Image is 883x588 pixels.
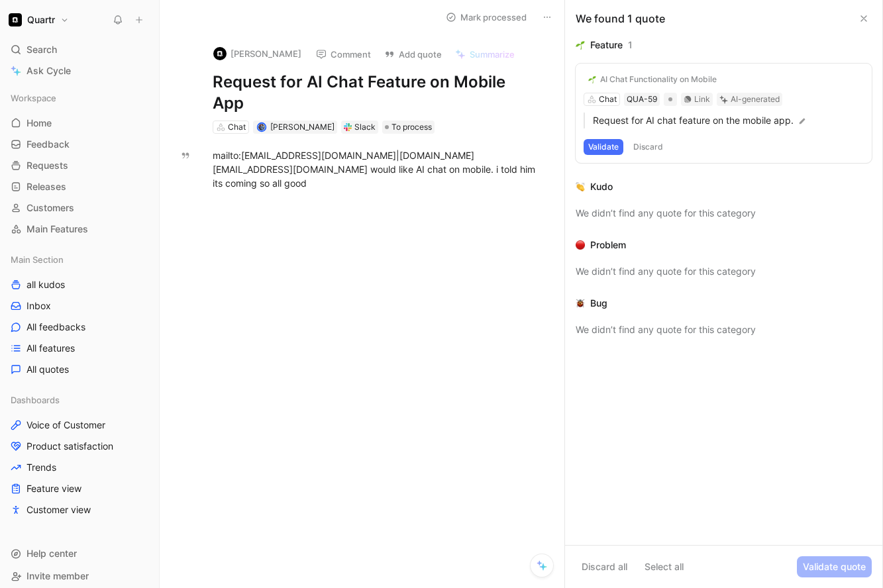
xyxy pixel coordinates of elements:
div: DashboardsVoice of CustomerProduct satisfactionTrendsFeature viewCustomer view [5,390,154,520]
span: All features [26,342,75,355]
a: Voice of Customer [5,415,154,435]
span: Releases [26,180,66,193]
a: Inbox [5,296,154,316]
div: Main Section [5,250,154,269]
div: We found 1 quote [576,11,665,26]
div: Dashboards [5,390,154,410]
a: Releases [5,177,154,197]
a: Customer view [5,500,154,520]
span: To process [391,121,432,134]
div: Search [5,40,154,60]
div: We didn’t find any quote for this category [576,322,872,338]
a: Home [5,113,154,133]
button: 🌱AI Chat Functionality on Mobile [584,72,721,87]
a: Trends [5,458,154,477]
button: Comment [310,45,377,64]
span: Help center [26,548,77,559]
span: Customer view [26,503,91,516]
a: Product satisfaction [5,436,154,456]
span: Main Features [26,222,88,236]
img: 🔴 [576,240,585,250]
button: Mark processed [440,8,533,26]
div: Workspace [5,88,154,108]
img: 👏 [576,182,585,191]
span: [PERSON_NAME] [270,122,335,132]
img: pen.svg [798,117,807,126]
div: AI Chat Functionality on Mobile [600,74,717,85]
button: logo[PERSON_NAME] [207,44,307,64]
div: Kudo [590,179,613,195]
span: Feedback [26,138,70,151]
span: All quotes [26,363,69,376]
a: all kudos [5,275,154,295]
button: QuartrQuartr [5,11,72,29]
span: Invite member [26,570,89,581]
span: Trends [26,461,56,474]
img: 🌱 [576,40,585,50]
span: Summarize [470,48,515,60]
div: To process [382,121,435,134]
div: Main Sectionall kudosInboxAll feedbacksAll featuresAll quotes [5,250,154,379]
button: Add quote [378,45,448,64]
div: We didn’t find any quote for this category [576,264,872,279]
img: 🐞 [576,299,585,308]
button: Validate [584,139,623,155]
img: logo [213,47,227,60]
a: All quotes [5,360,154,379]
span: all kudos [26,278,65,291]
span: Home [26,117,52,130]
div: Invite member [5,566,154,586]
a: All features [5,338,154,358]
a: Ask Cycle [5,61,154,81]
a: Feature view [5,479,154,499]
div: Help center [5,544,154,563]
span: Ask Cycle [26,63,71,79]
div: We didn’t find any quote for this category [576,205,872,221]
span: Workspace [11,91,56,105]
span: Requests [26,159,68,172]
span: Product satisfaction [26,440,113,453]
button: Discard [629,139,668,155]
h1: Quartr [27,14,55,26]
div: Chat [228,121,246,134]
span: All feedbacks [26,320,85,334]
img: Quartr [9,13,22,26]
span: Inbox [26,299,51,313]
span: Customers [26,201,74,215]
button: Summarize [449,45,521,64]
button: Discard all [576,556,633,577]
a: Main Features [5,219,154,239]
a: Customers [5,198,154,218]
div: mailto:[EMAIL_ADDRESS][DOMAIN_NAME]|[DOMAIN_NAME][EMAIL_ADDRESS][DOMAIN_NAME] would like AI chat ... [213,148,539,190]
span: Feature view [26,482,81,495]
button: Select all [639,556,690,577]
span: Search [26,42,57,58]
div: Problem [590,237,626,253]
div: Feature [590,37,623,53]
img: 🌱 [588,75,596,83]
p: Request for AI chat feature on the mobile app. [593,113,864,128]
span: Main Section [11,253,64,266]
div: Slack [354,121,376,134]
button: Validate quote [797,556,872,577]
a: Requests [5,156,154,175]
span: Dashboards [11,393,60,407]
div: 1 [628,37,633,53]
h1: Request for AI Chat Feature on Mobile App [213,72,539,114]
div: Bug [590,295,607,311]
img: avatar [258,124,265,131]
a: All feedbacks [5,317,154,337]
span: Voice of Customer [26,418,105,432]
a: Feedback [5,134,154,154]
